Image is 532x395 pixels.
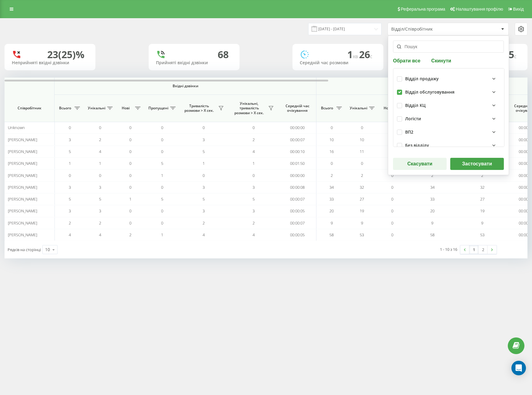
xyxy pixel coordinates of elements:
span: 19 [360,208,364,214]
span: 3 [253,184,255,190]
span: Нові [118,106,133,111]
span: 1 [69,161,71,166]
span: [PERSON_NAME] [8,184,37,190]
span: 1 [347,48,359,61]
span: [PERSON_NAME] [8,220,37,226]
span: [PERSON_NAME] [8,149,37,154]
span: 0 [331,161,333,166]
span: 1 [99,161,101,166]
div: 68 [218,49,229,60]
span: 0 [203,125,205,130]
div: Без відділу [405,143,429,148]
span: 0 [129,220,131,226]
span: 9 [361,220,363,226]
td: 00:00:05 [279,205,316,217]
div: Прийняті вхідні дзвінки [156,60,232,65]
span: 5 [161,161,163,166]
span: 0 [161,149,163,154]
span: Unknown [8,125,25,130]
span: 34 [329,184,334,190]
span: 0 [161,137,163,142]
span: 2 [99,137,101,142]
td: 00:00:07 [279,193,316,205]
span: 2 [361,173,363,178]
span: 0 [129,173,131,178]
span: 10 [329,137,334,142]
div: Логісти [405,116,421,121]
span: 0 [69,125,71,130]
span: 5 [69,149,71,154]
span: 2 [431,173,433,178]
span: 0 [129,184,131,190]
td: 00:00:00 [279,169,316,181]
span: Тривалість розмови > Х сек. [182,104,216,113]
span: 3 [203,208,205,214]
span: 26 [359,48,372,61]
span: Унікальні [88,106,105,111]
span: 0 [161,220,163,226]
span: 27 [480,196,484,202]
button: Скасувати [393,158,447,170]
span: 3 [69,184,71,190]
span: 5 [203,149,205,154]
span: Унікальні [350,106,367,111]
span: 58 [329,232,334,237]
span: 3 [69,137,71,142]
span: 33 [430,196,435,202]
div: 1 - 10 з 16 [440,246,457,252]
div: Open Intercom Messenger [511,361,526,375]
span: 9 [331,220,333,226]
span: 0 [161,125,163,130]
td: 00:00:10 [279,146,316,158]
span: Унікальні, тривалість розмови > Х сек. [232,101,266,115]
span: [PERSON_NAME] [8,137,37,142]
span: Пропущені [148,106,168,111]
span: 20 [430,208,435,214]
span: 4 [203,232,205,237]
span: 0 [391,184,393,190]
span: 2 [129,232,131,237]
span: 5 [161,196,163,202]
td: 00:00:07 [279,217,316,229]
span: Налаштування профілю [456,7,503,12]
span: 2 [203,220,205,226]
span: Середній час очікування [283,104,312,113]
span: 9 [431,220,433,226]
span: 0 [129,161,131,166]
span: 5 [99,196,101,202]
span: 53 [480,232,484,237]
span: [PERSON_NAME] [8,161,37,166]
button: Застосувати [450,158,504,170]
span: 3 [203,184,205,190]
span: [PERSON_NAME] [8,208,37,214]
span: 58 [430,232,435,237]
div: 23 (25)% [47,49,84,60]
span: 2 [331,173,333,178]
span: Реферальна програма [401,7,445,12]
span: [PERSON_NAME] [8,196,37,202]
input: Пошук [393,41,504,53]
span: 1 [129,196,131,202]
span: 2 [481,173,483,178]
div: ВП2 [405,130,413,135]
span: 27 [360,196,364,202]
span: 3 [99,208,101,214]
span: 4 [253,149,255,154]
span: 4 [99,232,101,237]
span: 33 [329,196,334,202]
span: Вихідні дзвінки [331,84,531,88]
div: Неприйняті вхідні дзвінки [12,60,88,65]
span: 0 [391,173,393,178]
span: Співробітник [10,106,49,111]
span: 10 [360,137,364,142]
span: 53 [360,232,364,237]
span: [PERSON_NAME] [8,173,37,178]
span: 0 [99,173,101,178]
span: 0 [253,125,255,130]
span: 19 [480,208,484,214]
span: Всього [319,106,335,111]
span: 34 [430,184,435,190]
span: 5 [69,196,71,202]
span: 0 [99,125,101,130]
span: 0 [391,220,393,226]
